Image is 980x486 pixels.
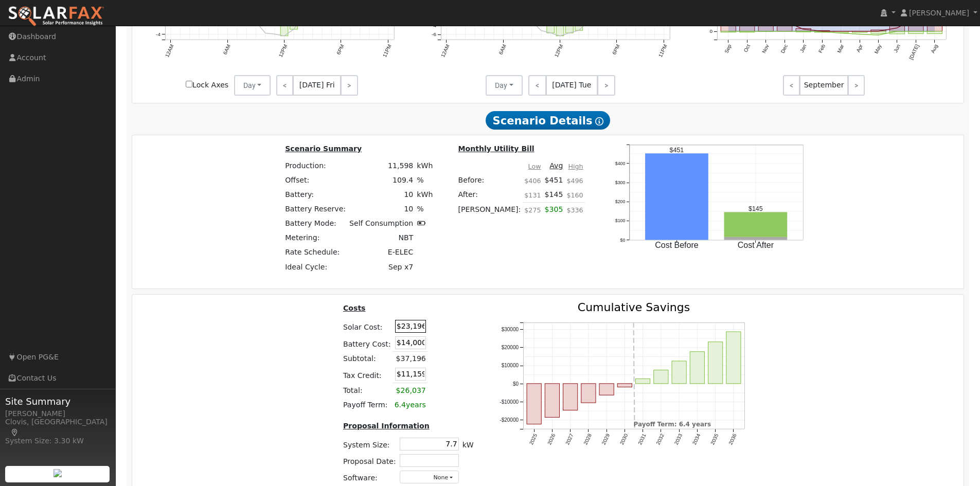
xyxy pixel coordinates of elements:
rect: onclick="" [599,384,614,395]
text: Mar [836,43,846,54]
text: 2036 [727,433,738,446]
text: $300 [615,180,626,185]
rect: onclick="" [928,31,942,34]
td: $160 [565,187,585,202]
text: Cost Before [655,241,699,250]
text: $30000 [501,327,519,332]
td: % [415,202,435,217]
rect: onclick="" [280,14,288,36]
a: > [341,75,358,96]
text: 2028 [582,433,593,446]
td: 11,598 [348,158,415,173]
text: Feb [817,43,826,54]
text: 6PM [612,44,621,56]
rect: onclick="" [545,384,559,418]
circle: onclick="" [839,29,843,33]
text: 11PM [658,44,669,58]
td: kW [460,436,475,452]
rect: onclick="" [852,31,867,32]
td: 10 [348,187,415,202]
td: % [415,173,435,187]
circle: onclick="" [283,35,286,37]
td: Production: [283,158,348,173]
td: kWh [415,187,435,202]
rect: onclick="" [724,212,788,238]
text: 6AM [222,44,231,56]
circle: onclick="" [264,32,266,34]
text: 2025 [528,433,538,446]
text: $100 [615,219,626,224]
u: Monthly Utility Bill [458,145,534,153]
circle: onclick="" [559,35,561,37]
td: $26,037 [393,383,427,398]
rect: onclick="" [576,8,583,30]
input: Lock Axes [186,81,192,87]
circle: onclick="" [801,29,806,33]
rect: onclick="" [726,332,740,384]
rect: onclick="" [740,31,755,32]
td: After: [456,187,523,202]
text: 2026 [546,433,556,446]
td: Self Consumption [348,217,415,231]
rect: onclick="" [871,31,886,33]
circle: onclick="" [839,31,843,35]
rect: onclick="" [646,153,709,240]
text: 2033 [673,433,683,446]
text: 12AM [164,44,175,58]
text: -2 [156,22,161,27]
text: 2029 [600,433,611,446]
text: Sep [723,43,733,54]
text: 11PM [382,44,393,58]
rect: onclick="" [890,31,905,34]
a: < [528,75,546,96]
text: Jun [893,44,902,53]
rect: onclick="" [815,31,830,32]
text: -6 [432,32,436,38]
text: $145 [749,205,763,212]
u: Scenario Summary [285,145,362,153]
span: Site Summary [5,394,110,408]
rect: onclick="" [721,31,736,32]
a: < [276,75,293,96]
td: Proposal Date: [341,452,398,469]
a: > [597,75,615,96]
u: Avg [549,161,563,170]
text: $0 [512,381,519,387]
text: 12AM [440,44,451,58]
circle: onclick="" [540,29,542,31]
td: $406 [523,173,543,187]
button: Day [486,75,523,96]
text: $200 [615,199,626,204]
img: SolarFax [8,6,104,27]
a: < [783,75,800,96]
text: -$20000 [500,418,519,423]
rect: onclick="" [672,361,686,384]
text: Dec [780,44,789,55]
td: $336 [565,202,585,223]
circle: onclick="" [782,29,787,33]
circle: onclick="" [745,29,749,33]
span: September [799,75,848,96]
rect: onclick="" [581,384,595,403]
text: Nov [761,44,770,55]
circle: onclick="" [858,29,862,33]
span: [PERSON_NAME] [909,9,969,17]
text: Aug [930,44,939,55]
rect: onclick="" [566,8,574,33]
u: Low [528,163,541,170]
rect: onclick="" [690,352,704,384]
circle: onclick="" [764,29,768,33]
td: Battery Cost: [341,335,393,352]
td: Before: [456,173,523,187]
td: Subtotal: [341,351,393,366]
text: -4 [432,23,436,29]
circle: onclick="" [550,32,552,34]
span: Scenario Details [486,111,610,130]
circle: onclick="" [877,29,881,33]
span: [DATE] Fri [293,75,341,96]
td: $37,196 [393,351,427,366]
circle: onclick="" [914,29,918,33]
td: 109.4 [348,173,415,187]
text: 6AM [498,44,508,56]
